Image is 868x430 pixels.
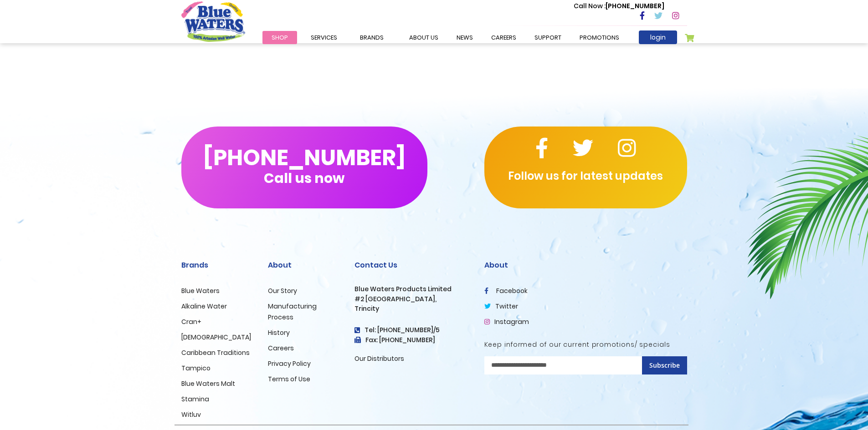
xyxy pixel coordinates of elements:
a: History [268,328,290,337]
h5: Keep informed of our current promotions/ specials [484,341,687,349]
a: News [447,31,482,44]
span: Shop [272,33,288,42]
a: facebook [484,286,528,295]
a: Tampico [181,364,211,373]
a: Privacy Policy [268,359,311,368]
a: Cran+ [181,317,201,326]
a: Witluv [181,410,201,419]
a: Manufacturing Process [268,302,317,322]
p: [PHONE_NUMBER] [574,1,664,11]
a: Alkaline Water [181,302,227,311]
a: Careers [268,344,294,353]
h2: About [268,261,341,269]
a: Caribbean Traditions [181,348,250,357]
a: support [525,31,570,44]
span: Call Now : [574,1,606,10]
h2: Contact Us [354,261,471,269]
a: login [639,30,677,44]
a: Promotions [570,31,628,44]
h2: About [484,261,687,269]
span: Subscribe [649,361,680,369]
a: Blue Waters Malt [181,379,235,388]
a: about us [400,31,447,44]
h4: Tel: [PHONE_NUMBER]/5 [354,326,471,334]
h3: Trincity [354,305,471,313]
a: careers [482,31,525,44]
a: Terms of Use [268,374,310,384]
a: Our Story [268,286,297,295]
h3: Blue Waters Products Limited [354,285,471,293]
h3: #2 [GEOGRAPHIC_DATA], [354,295,471,303]
h2: Brands [181,261,254,269]
a: twitter [484,302,518,311]
a: store logo [181,1,245,41]
a: Our Distributors [354,354,404,363]
a: Instagram [484,317,529,326]
p: Follow us for latest updates [484,168,687,184]
button: Subscribe [642,356,687,374]
button: [PHONE_NUMBER]Call us now [181,126,427,208]
a: Stamina [181,395,209,404]
h3: Fax: [PHONE_NUMBER] [354,336,471,344]
a: [DEMOGRAPHIC_DATA] [181,333,251,342]
span: Brands [360,33,384,42]
a: Blue Waters [181,286,220,295]
span: Services [311,33,337,42]
span: Call us now [264,176,344,181]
